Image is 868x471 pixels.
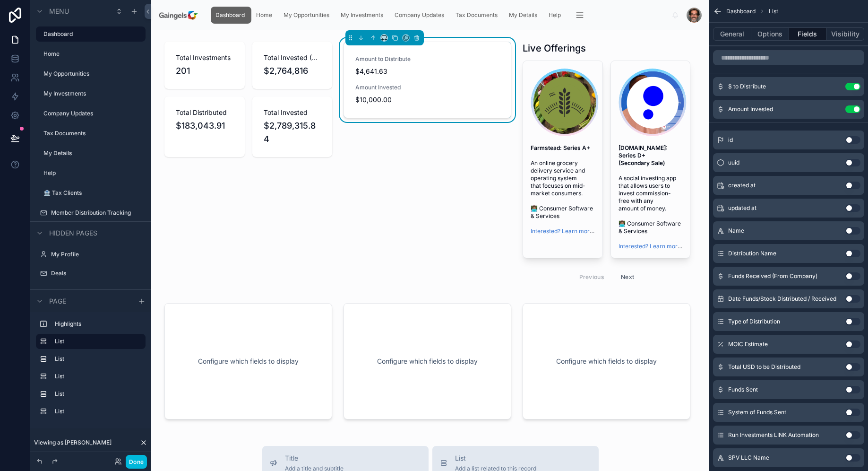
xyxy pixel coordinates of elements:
span: Amount Invested [355,84,499,91]
a: My Opportunities [279,7,336,24]
a: Home [251,7,279,24]
span: SPV LLC Name [728,454,769,462]
label: Home [43,50,140,58]
span: $10,000.00 [355,95,499,105]
span: updated at [728,204,756,212]
a: My Investments [336,7,390,24]
button: General [713,27,751,41]
a: Dashboard [211,7,251,24]
span: My Investments [341,11,383,19]
span: Amount Invested [728,105,773,113]
span: List [455,454,536,463]
div: scrollable content [30,312,151,428]
label: List [55,408,138,415]
span: Company Updates [395,11,444,19]
label: Deals [51,270,140,277]
span: $ to Distribute [728,83,766,90]
button: Fields [789,27,827,41]
span: My Opportunities [284,11,329,19]
span: Help [549,11,561,19]
span: Dashboard [215,11,245,19]
a: Tax Documents [451,7,504,24]
span: created at [728,182,756,189]
label: My Details [43,149,140,157]
span: $4,641.63 [355,67,499,76]
a: Help [544,7,567,24]
span: uuid [728,159,739,166]
label: List [55,390,138,398]
span: Viewing as [PERSON_NAME] [34,439,112,446]
span: Funds Sent [728,386,758,393]
a: My Details [504,7,544,24]
label: Company Updates [43,110,140,117]
span: Run Investments LINK Automation [728,431,819,439]
span: Distribution Name [728,250,776,257]
a: Company Updates [390,7,451,24]
label: My Investments [43,90,140,97]
span: System of Funds Sent [728,409,786,416]
span: id [728,136,733,144]
span: Hidden pages [49,228,97,238]
span: Menu [49,7,69,16]
span: Amount to Distribute [355,55,499,63]
a: Amount to Distribute$4,641.63Amount Invested$10,000.00 [344,42,511,118]
span: Name [728,227,744,235]
span: Funds Received (From Company) [728,272,817,280]
label: List [55,355,138,363]
span: Page [49,297,66,306]
label: Highlights [55,320,138,328]
span: MOIC Estimate [728,340,768,348]
span: Title [285,454,344,463]
span: My Details [509,11,537,19]
label: My Profile [51,251,140,258]
label: My Opportunities [43,70,140,78]
label: List [55,338,138,345]
img: App logo [159,8,199,23]
label: Help [43,169,140,177]
span: Date Funds/Stock Distributed / Received [728,295,836,303]
span: Tax Documents [455,11,498,19]
label: Member Distribution Tracking [51,209,140,217]
span: List [769,8,778,15]
span: Dashboard [726,8,756,15]
label: 🏦 Tax Clients [43,189,140,197]
span: Type of Distribution [728,318,780,325]
label: Dashboard [43,30,140,38]
label: List [55,373,138,380]
span: Total USD to be Distributed [728,363,800,371]
button: Options [751,27,789,41]
span: Home [256,11,272,19]
button: Visibility [826,27,864,41]
button: Done [126,455,147,469]
div: scrollable content [207,5,671,26]
label: Tax Documents [43,130,140,137]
